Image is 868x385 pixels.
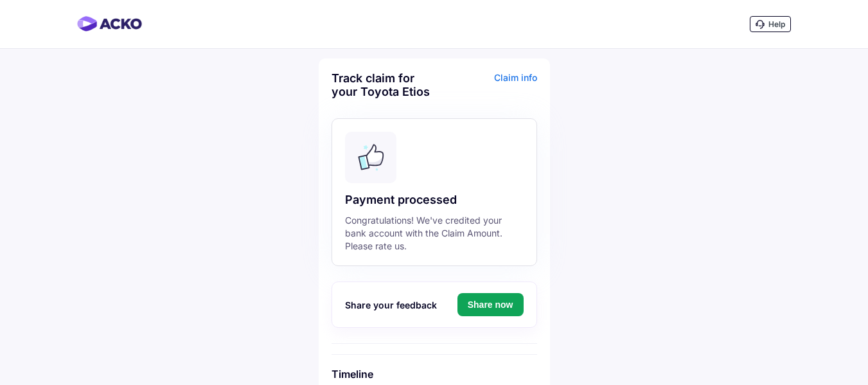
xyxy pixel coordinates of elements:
button: Share now [457,293,524,316]
div: Congratulations! We've credited your bank account with the Claim Amount. Please rate us. [345,214,524,253]
div: Track claim for your Toyota Etios [332,71,431,98]
div: Claim info [438,71,537,108]
img: horizontal-gradient.png [77,16,142,31]
span: Share your feedback [345,300,437,310]
h6: Timeline [332,368,537,381]
span: Help [768,19,785,29]
div: Payment processed [345,192,524,208]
